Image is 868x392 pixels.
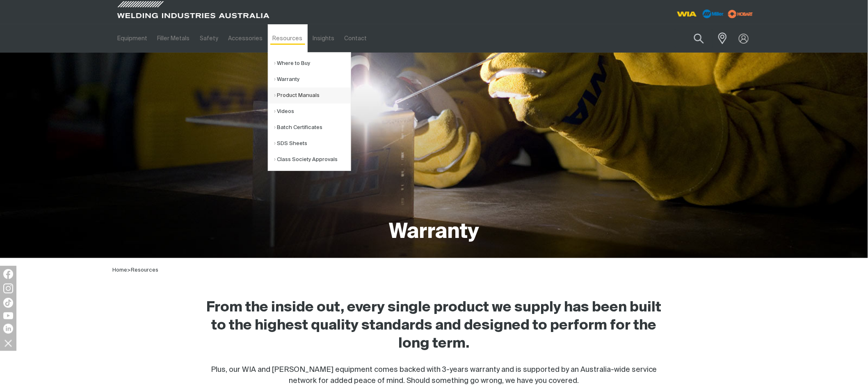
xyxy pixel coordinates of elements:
img: YouTube [3,312,13,319]
a: Videos [274,104,351,120]
a: Where to Buy [274,55,351,71]
button: Search products [685,29,713,48]
ul: Resources Submenu [268,52,351,171]
a: SDS Sheets [274,136,351,152]
a: Resources [268,24,308,53]
a: Contact [339,24,372,53]
img: TikTok [3,298,13,308]
h1: Warranty [389,219,479,246]
img: miller [726,8,756,20]
span: > [127,267,131,273]
a: Equipment [112,24,152,53]
a: Home [112,267,127,273]
a: Product Manuals [274,88,351,104]
a: Insights [308,24,339,53]
img: Facebook [3,269,13,279]
a: Class Society Approvals [274,152,351,168]
h2: From the inside out, every single product we supply has been built to the highest quality standar... [203,299,665,353]
a: Safety [195,24,223,53]
a: Warranty [274,71,351,88]
span: Plus, our WIA and [PERSON_NAME] equipment comes backed with 3-years warranty and is supported by ... [211,366,657,385]
input: Product name or item number... [675,29,713,48]
a: Batch Certificates [274,120,351,136]
img: LinkedIn [3,324,13,334]
nav: Main [112,24,595,53]
img: hide socials [1,336,15,350]
a: Filler Metals [152,24,194,53]
img: Instagram [3,284,13,293]
a: Accessories [223,24,267,53]
a: Resources [131,267,158,273]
